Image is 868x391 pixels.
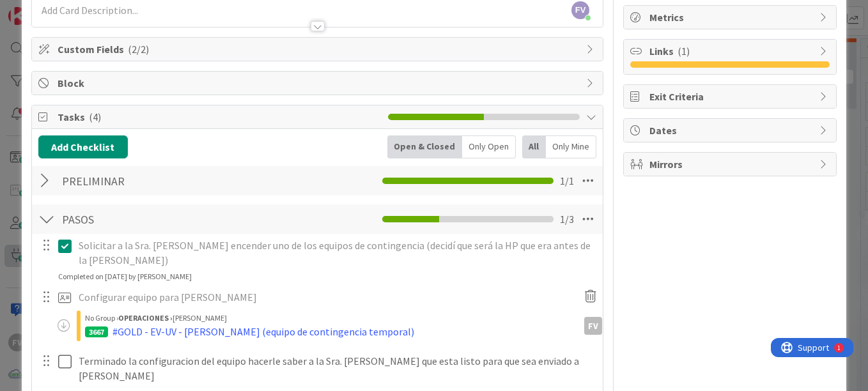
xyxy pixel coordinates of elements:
span: Support [27,2,58,17]
div: Only Mine [546,135,596,158]
div: Open & Closed [387,135,462,158]
span: Tasks [58,109,382,125]
p: Terminado la configuracion del equipo hacerle saber a la Sra. [PERSON_NAME] que esta listo para q... [79,354,594,383]
span: No Group › [85,313,118,323]
button: Add Checklist [38,135,128,158]
input: Add Checklist... [58,208,294,231]
span: Links [649,43,813,59]
div: FV [584,317,602,335]
div: All [522,135,546,158]
div: 1 [66,5,70,15]
span: Metrics [649,10,813,25]
span: Mirrors [649,157,813,172]
span: [PERSON_NAME] [173,313,227,323]
div: Only Open [462,135,516,158]
span: ( 4 ) [89,111,101,123]
p: Configurar equipo para [PERSON_NAME] [79,290,571,305]
div: 3667 [85,326,108,337]
div: #GOLD - EV-UV - [PERSON_NAME] (equipo de contingencia temporal) [112,324,414,339]
b: OPERACIONES › [118,313,173,323]
span: Exit Criteria [649,89,813,104]
p: Solicitar a la Sra. [PERSON_NAME] encender uno de los equipos de contingencia (decidí que será la... [79,238,594,267]
span: Custom Fields [58,42,580,57]
span: 1 / 1 [560,173,574,188]
span: Dates [649,123,813,138]
span: ( 2/2 ) [128,43,149,56]
div: Completed on [DATE] by [PERSON_NAME] [58,271,192,282]
span: 1 / 3 [560,211,574,227]
span: Block [58,75,580,91]
span: ( 1 ) [678,45,690,57]
span: FV [571,1,589,19]
input: Add Checklist... [58,169,294,192]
